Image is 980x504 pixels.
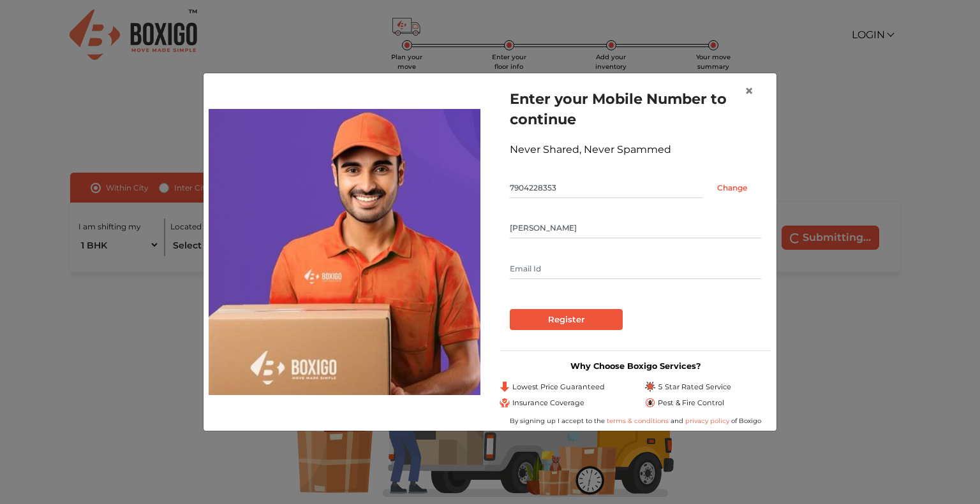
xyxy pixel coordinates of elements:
img: relocation-img [209,109,480,394]
div: Never Shared, Never Spammed [510,142,761,157]
input: Your Name [510,218,761,238]
div: By signing up I accept to the and of Boxigo [500,416,771,426]
button: Close [734,73,764,109]
span: Lowest Price Guaranteed [512,382,605,392]
span: 5 Star Rated Service [658,382,731,392]
span: Insurance Coverage [512,398,584,408]
input: Change [703,178,761,198]
span: Pest & Fire Control [658,398,724,408]
span: × [745,82,754,100]
h3: Why Choose Boxigo Services? [500,361,771,371]
input: Email Id [510,259,761,279]
input: Mobile No [510,178,703,198]
h1: Enter your Mobile Number to continue [510,89,761,129]
a: terms & conditions [607,417,671,425]
a: privacy policy [683,417,731,425]
input: Register [510,309,623,331]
